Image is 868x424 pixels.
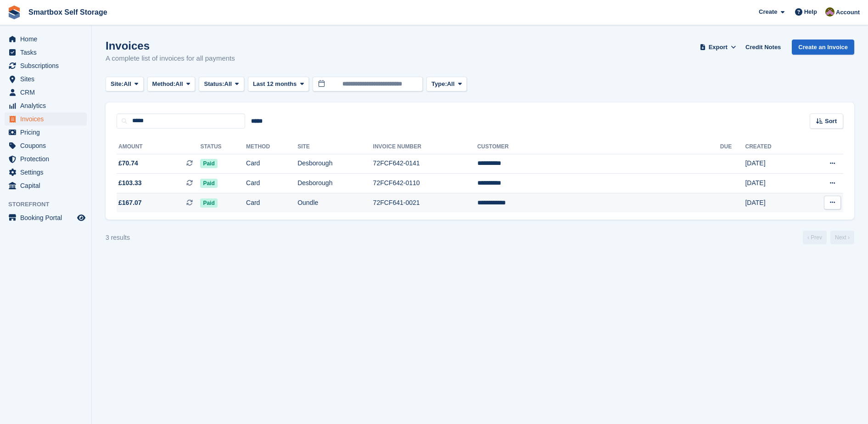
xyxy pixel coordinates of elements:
th: Due [720,140,745,154]
th: Amount [117,140,200,154]
span: Settings [20,166,75,179]
span: Export [709,43,728,52]
th: Site [297,140,373,154]
p: A complete list of invoices for all payments [106,53,235,64]
span: Booking Portal [20,211,75,224]
button: Type: All [426,77,467,92]
span: Pricing [20,126,75,139]
a: Create an Invoice [792,40,854,55]
span: All [447,79,455,89]
span: Sort [825,117,837,126]
td: 72FCF642-0110 [373,174,477,193]
span: Subscriptions [20,59,75,72]
td: Card [246,193,297,212]
td: Desborough [297,154,373,174]
td: Desborough [297,174,373,193]
a: menu [5,139,87,152]
span: Type: [431,79,447,89]
td: 72FCF641-0021 [373,193,477,212]
a: menu [5,46,87,59]
td: [DATE] [745,174,801,193]
span: Account [836,8,860,17]
td: 72FCF642-0141 [373,154,477,174]
button: Last 12 months [248,77,309,92]
span: Analytics [20,99,75,112]
span: Storefront [8,200,91,209]
a: Smartbox Self Storage [25,5,111,20]
span: £103.33 [118,178,142,188]
a: Previous [803,231,827,244]
span: CRM [20,86,75,99]
img: stora-icon-8386f47178a22dfd0bd8f6a31ec36ba5ce8667c1dd55bd0f319d3a0aa187defe.svg [7,6,21,19]
span: Paid [200,179,217,188]
span: £167.07 [118,198,142,208]
span: Protection [20,153,75,165]
button: Method: All [147,77,196,92]
span: £70.74 [118,158,138,168]
a: Preview store [76,212,87,223]
td: Card [246,154,297,174]
span: Create [759,7,777,17]
span: All [123,79,131,89]
td: [DATE] [745,154,801,174]
span: Capital [20,179,75,192]
th: Method [246,140,297,154]
a: menu [5,126,87,139]
a: menu [5,33,87,45]
button: Status: All [199,77,244,92]
span: Sites [20,73,75,85]
h1: Invoices [106,40,235,52]
a: Next [830,231,854,244]
button: Site: All [106,77,144,92]
span: Tasks [20,46,75,59]
a: menu [5,113,87,125]
th: Status [200,140,246,154]
a: menu [5,59,87,72]
td: Oundle [297,193,373,212]
img: Kayleigh Devlin [825,7,834,17]
span: Help [804,7,817,17]
td: [DATE] [745,193,801,212]
a: menu [5,73,87,85]
span: Home [20,33,75,45]
span: Site: [111,79,123,89]
th: Invoice Number [373,140,477,154]
a: menu [5,153,87,165]
th: Customer [477,140,720,154]
a: menu [5,166,87,179]
th: Created [745,140,801,154]
span: All [175,79,183,89]
a: Credit Notes [742,40,784,55]
span: All [224,79,232,89]
nav: Page [801,231,856,244]
span: Last 12 months [253,79,297,89]
span: Invoices [20,113,75,125]
span: Coupons [20,139,75,152]
td: Card [246,174,297,193]
a: menu [5,179,87,192]
span: Paid [200,159,217,168]
span: Status: [204,79,224,89]
span: Paid [200,198,217,208]
button: Export [698,40,738,55]
a: menu [5,86,87,99]
a: menu [5,99,87,112]
a: menu [5,211,87,224]
span: Method: [152,79,176,89]
div: 3 results [106,233,130,243]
